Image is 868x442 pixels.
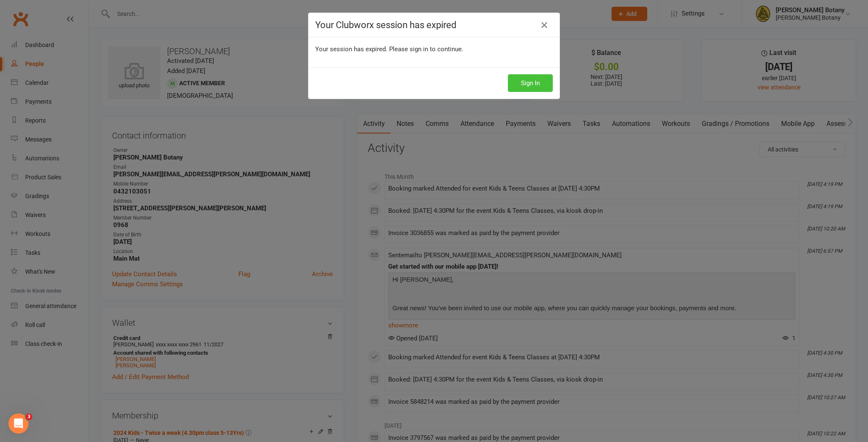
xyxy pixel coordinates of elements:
a: Close [538,18,551,32]
button: Sign In [508,74,553,92]
h4: Your Clubworx session has expired [315,20,553,30]
span: 3 [26,413,32,420]
span: Your session has expired. Please sign in to continue. [315,45,463,53]
iframe: Intercom live chat [8,413,29,434]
